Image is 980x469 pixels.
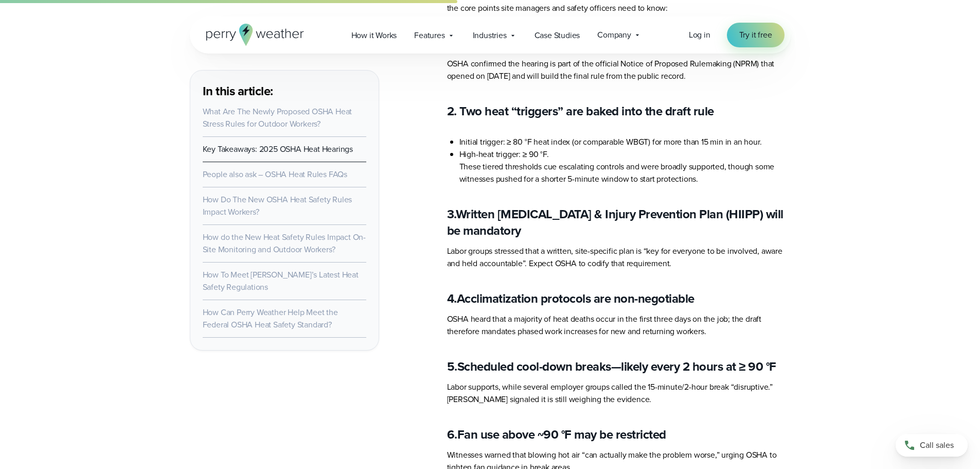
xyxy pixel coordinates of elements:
span: How it Works [351,29,397,42]
a: Log in [689,29,710,41]
h4: 6. [447,426,791,443]
p: Labor groups stressed that a written, site-specific plan is “key for everyone to be involved, awa... [447,245,791,270]
strong: Fan use above ~90 °F may be restricted [457,425,666,444]
span: Features [414,29,444,42]
p: OSHA confirmed the hearing is part of the official Notice of Proposed Rulemaking (NPRM) that open... [447,58,791,82]
span: Try it free [739,29,772,41]
a: Case Studies [526,25,589,46]
a: What Are The Newly Proposed OSHA Heat Stress Rules for Outdoor Workers? [203,106,352,130]
a: How Can Perry Weather Help Meet the Federal OSHA Heat Safety Standard? [203,306,338,331]
p: OSHA heard that a majority of heat deaths occur in the first three days on the job; the draft the... [447,313,791,338]
h3: In this article: [203,83,366,99]
h4: 5. [447,358,791,375]
a: How To Meet [PERSON_NAME]’s Latest Heat Safety Regulations [203,269,359,293]
a: Key Takeaways: 2025 OSHA Heat Hearings [203,143,353,155]
a: How do the New Heat Safety Rules Impact On-Site Monitoring and Outdoor Workers? [203,231,366,255]
span: Company [597,29,631,41]
a: People also ask – OSHA Heat Rules FAQs [203,168,347,180]
a: Call sales [896,434,968,457]
h4: 3. [447,206,791,239]
span: Case Studies [534,29,580,42]
span: Industries [473,29,507,42]
span: Call sales [920,439,954,451]
li: High-heat trigger: ≥ 90 °F. These tiered thresholds cue escalating controls and were broadly supp... [459,148,791,185]
h4: 4. [447,290,791,307]
a: Try it free [727,23,785,47]
a: How Do The New OSHA Heat Safety Rules Impact Workers? [203,194,352,218]
strong: Acclimatization protocols are non-negotiable [457,289,694,308]
strong: Scheduled cool-down breaks—likely every 2 hours at ≥ 90 °F [457,357,776,376]
li: Initial trigger: ≥ 80 °F heat index (or comparable WBGT) for more than 15 min in an hour. [459,136,791,148]
strong: Written [MEDICAL_DATA] & Injury Prevention Plan (HIIPP) will be mandatory [447,205,783,240]
strong: 2. Two heat “triggers” are baked into the draft rule [447,102,714,120]
p: Labor supports, while several employer groups called the 15-minute/2-hour break “disruptive.” [PE... [447,381,791,406]
a: How it Works [343,25,406,46]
